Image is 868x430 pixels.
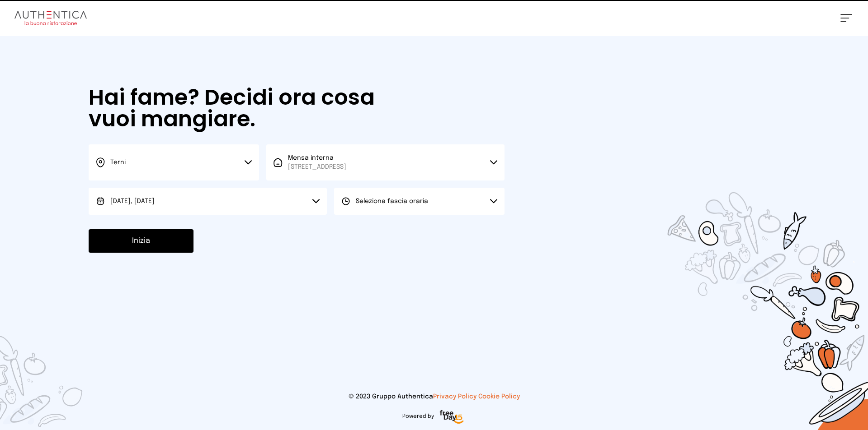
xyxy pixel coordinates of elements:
[433,393,476,400] a: Privacy Policy
[615,140,868,430] img: sticker-selezione-mensa.70a28f7.png
[89,188,327,215] button: [DATE], [DATE]
[89,87,401,130] h1: Hai fame? Decidi ora cosa vuoi mangiare.
[14,11,87,25] img: logo.8f33a47.png
[288,162,346,171] span: [STREET_ADDRESS]
[266,144,505,180] button: Mensa interna[STREET_ADDRESS]
[89,144,259,180] button: Terni
[334,188,505,215] button: Seleziona fascia oraria
[288,153,346,171] span: Mensa interna
[402,413,434,420] span: Powered by
[14,392,854,401] p: © 2023 Gruppo Authentica
[110,198,155,204] span: [DATE], [DATE]
[478,393,520,400] a: Cookie Policy
[89,229,193,253] button: Inizia
[110,159,126,166] span: Terni
[438,408,466,426] img: logo-freeday.3e08031.png
[356,198,428,204] span: Seleziona fascia oraria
